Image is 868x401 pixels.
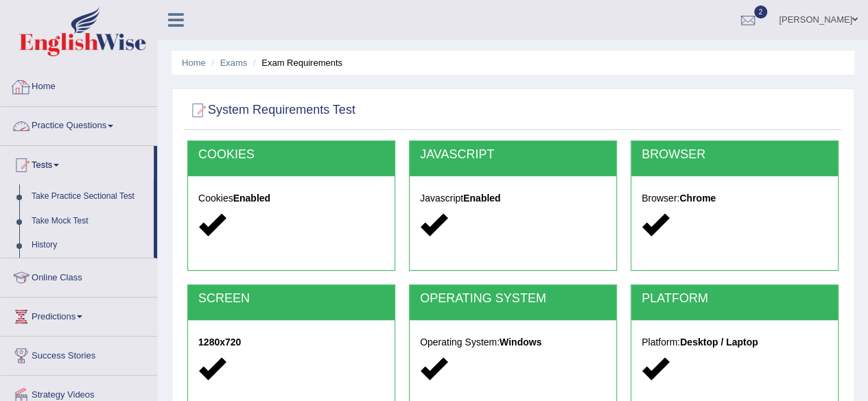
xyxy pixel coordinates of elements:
[420,292,606,306] h2: OPERATING SYSTEM
[187,100,355,121] h2: System Requirements Test
[233,193,270,204] strong: Enabled
[420,337,606,348] h5: Operating System:
[642,148,828,162] h2: BROWSER
[420,148,606,162] h2: JAVASCRIPT
[198,292,384,306] h2: SCREEN
[198,148,384,162] h2: COOKIES
[182,58,206,68] a: Home
[1,68,157,102] a: Home
[754,5,768,19] span: 2
[1,297,157,332] a: Predictions
[1,337,157,371] a: Success Stories
[420,193,606,204] h5: Javascript
[25,209,154,234] a: Take Mock Test
[198,337,241,348] strong: 1280x720
[25,233,154,258] a: History
[250,56,342,69] li: Exam Requirements
[463,193,500,204] strong: Enabled
[642,337,828,348] h5: Platform:
[198,193,384,204] h5: Cookies
[220,58,248,68] a: Exams
[25,184,154,209] a: Take Practice Sectional Test
[1,258,157,293] a: Online Class
[642,292,828,306] h2: PLATFORM
[500,337,541,348] strong: Windows
[680,337,758,348] strong: Desktop / Laptop
[642,193,828,204] h5: Browser:
[1,107,157,141] a: Practice Questions
[679,193,716,204] strong: Chrome
[1,146,154,180] a: Tests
